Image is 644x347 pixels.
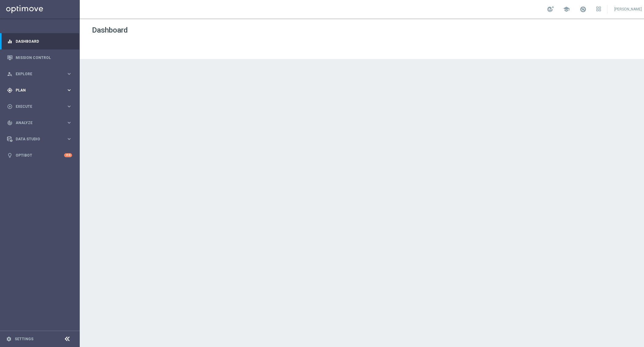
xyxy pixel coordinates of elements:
span: school [563,6,570,13]
i: keyboard_arrow_right [66,120,72,126]
button: Data Studio keyboard_arrow_right [7,137,72,142]
div: Data Studio [7,136,66,142]
button: person_search Explore keyboard_arrow_right [7,72,72,76]
div: Mission Control [7,49,72,66]
div: +10 [64,153,72,157]
div: Plan [7,88,66,93]
i: keyboard_arrow_right [66,103,72,109]
button: lightbulb Optibot +10 [7,153,72,158]
a: Mission Control [16,49,72,66]
i: keyboard_arrow_right [66,87,72,93]
i: lightbulb [7,153,13,158]
i: track_changes [7,120,13,126]
i: play_circle_outline [7,104,13,109]
span: Analyze [16,121,66,125]
span: Explore [16,72,66,76]
div: Execute [7,104,66,109]
span: Execute [16,105,66,108]
a: Dashboard [16,33,72,49]
button: gps_fixed Plan keyboard_arrow_right [7,88,72,93]
i: equalizer [7,39,13,44]
span: Plan [16,88,66,92]
button: play_circle_outline Execute keyboard_arrow_right [7,104,72,109]
i: gps_fixed [7,88,13,93]
i: keyboard_arrow_right [66,71,72,77]
a: Optibot [16,147,64,163]
button: track_changes Analyze keyboard_arrow_right [7,120,72,125]
button: equalizer Dashboard [7,39,72,44]
i: person_search [7,71,13,77]
div: Optibot [7,147,72,163]
a: Settings [15,337,33,341]
i: keyboard_arrow_right [66,136,72,142]
div: Dashboard [7,33,72,49]
div: Analyze [7,120,66,126]
div: Explore [7,71,66,77]
span: Data Studio [16,137,66,141]
button: Mission Control [7,55,72,60]
i: settings [6,336,12,342]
